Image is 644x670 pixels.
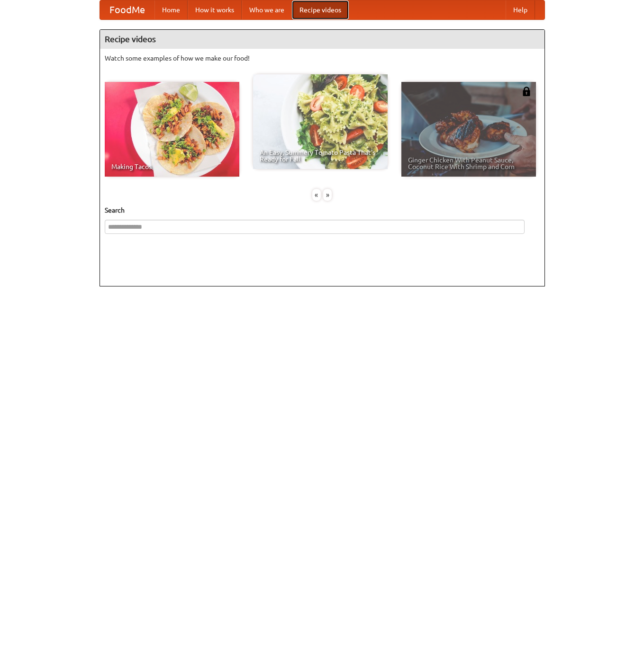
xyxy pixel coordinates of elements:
a: FoodMe [100,0,154,19]
a: An Easy, Summery Tomato Pasta That's Ready for Fall [253,74,388,169]
a: Making Tacos [105,82,239,177]
a: How it works [188,0,242,19]
div: « [312,189,321,201]
a: Who we are [242,0,292,19]
span: Making Tacos [111,163,233,170]
p: Watch some examples of how we make our food! [105,54,540,63]
a: Recipe videos [292,0,349,19]
span: An Easy, Summery Tomato Pasta That's Ready for Fall [260,149,381,162]
a: Home [154,0,188,19]
img: 483408.png [522,87,531,96]
div: » [323,189,332,201]
h5: Search [105,205,540,215]
a: Help [506,0,535,19]
h4: Recipe videos [100,30,544,49]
